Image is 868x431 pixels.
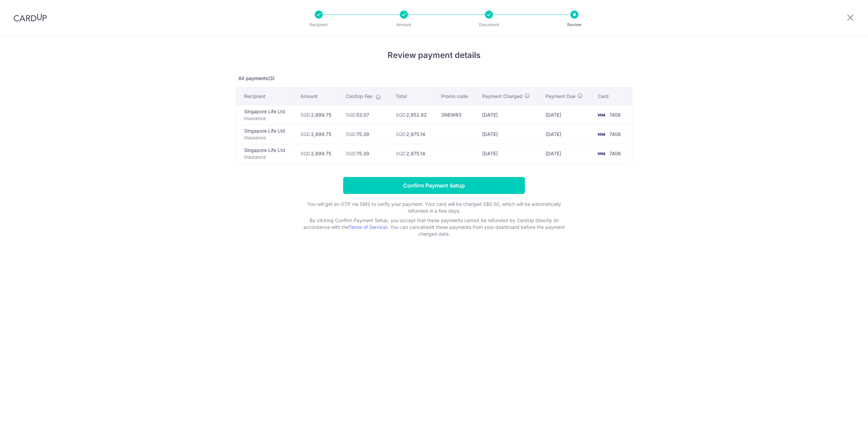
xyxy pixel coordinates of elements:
td: Singapore Life Ltd [236,105,295,124]
span: SGD [300,151,310,156]
th: Amount [295,87,340,105]
td: [DATE] [540,105,592,124]
a: Terms of Service [349,224,386,230]
span: Payment Due [546,93,575,100]
span: SGD [300,131,310,137]
td: [DATE] [477,124,540,144]
th: Card [592,87,632,105]
span: SGD [346,151,356,156]
td: [DATE] [477,144,540,163]
span: SGD [396,131,406,137]
td: 2,975.14 [390,144,436,163]
span: SGD [396,112,406,118]
span: SGD [346,131,356,137]
p: All payments(3) [236,75,632,82]
span: Payment Charged [482,93,522,100]
td: 3NEWR3 [436,105,476,124]
h4: Review payment details [236,49,632,61]
p: Insurance [244,154,290,160]
td: 75.39 [340,124,390,144]
p: You will get an OTP via SMS to verify your payment. Your card will be charged S$0.50, which will ... [298,201,570,214]
th: Total [390,87,436,105]
span: CardUp Fee [346,93,372,100]
span: SGD [396,151,406,156]
input: Confirm Payment Setup [343,177,525,194]
td: Singapore Life Ltd [236,124,295,144]
td: 53.07 [340,105,390,124]
td: 2,899.75 [295,105,340,124]
p: By clicking Confirm Payment Setup, you accept that these payments cannot be refunded by CardUp di... [298,217,570,237]
td: 2,899.75 [295,124,340,144]
th: Recipient [236,87,295,105]
td: 75.39 [340,144,390,163]
th: Promo code [436,87,476,105]
img: CardUp [14,14,47,22]
td: Singapore Life Ltd [236,144,295,163]
span: SGD [300,112,310,118]
p: Review [549,21,599,28]
td: 2,952.82 [390,105,436,124]
p: Recipient [294,21,344,28]
td: [DATE] [540,144,592,163]
p: Document [464,21,514,28]
iframe: Opens a widget where you can find more information [825,411,861,428]
span: 7406 [609,131,621,137]
td: [DATE] [540,124,592,144]
td: [DATE] [477,105,540,124]
img: <span class="translation_missing" title="translation missing: en.account_steps.new_confirm_form.b... [594,150,608,158]
span: 7406 [609,112,621,118]
td: 2,899.75 [295,144,340,163]
p: Amount [379,21,429,28]
span: 7406 [609,151,621,156]
span: SGD [346,112,356,118]
img: <span class="translation_missing" title="translation missing: en.account_steps.new_confirm_form.b... [594,111,608,119]
p: Insurance [244,115,290,122]
img: <span class="translation_missing" title="translation missing: en.account_steps.new_confirm_form.b... [594,130,608,138]
p: Insurance [244,134,290,141]
td: 2,975.14 [390,124,436,144]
